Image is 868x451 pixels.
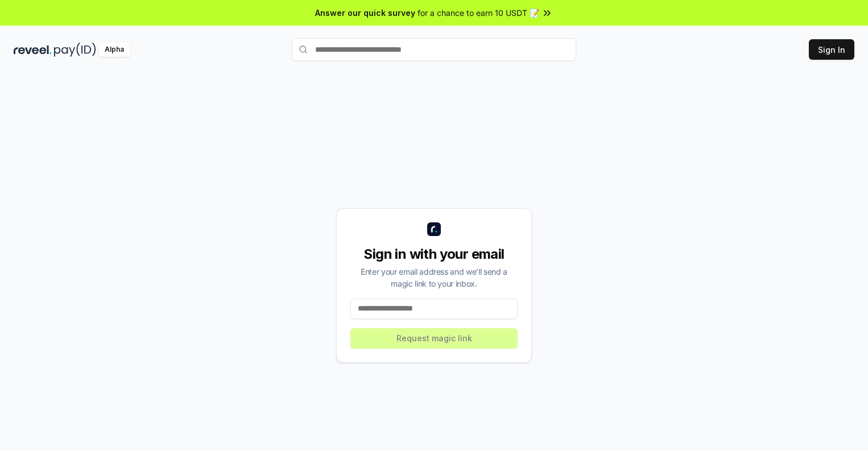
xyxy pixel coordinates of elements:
[315,7,415,19] span: Answer our quick survey
[54,43,96,57] img: pay_id
[809,39,854,60] button: Sign In
[14,43,52,57] img: reveel_dark
[350,266,518,289] div: Enter your email address and we’ll send a magic link to your inbox.
[418,7,539,19] span: for a chance to earn 10 USDT 📝
[350,245,518,263] div: Sign in with your email
[427,222,441,236] img: logo_small
[98,43,130,57] div: Alpha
